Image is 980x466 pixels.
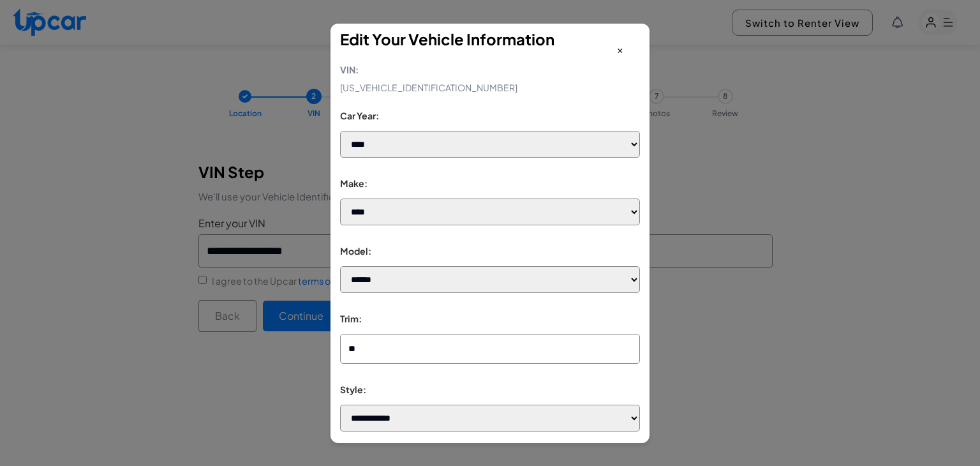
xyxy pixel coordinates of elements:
label: Trim: [340,312,640,326]
label: Car Year: [340,109,640,123]
strong: VIN: [340,61,640,79]
h2: Edit Your Vehicle Information [340,30,640,49]
button: Close [601,34,639,64]
p: [US_VEHICLE_IDENTIFICATION_NUMBER] [340,61,640,96]
label: Model: [340,244,640,258]
label: Make: [340,177,640,190]
label: Style: [340,383,640,396]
